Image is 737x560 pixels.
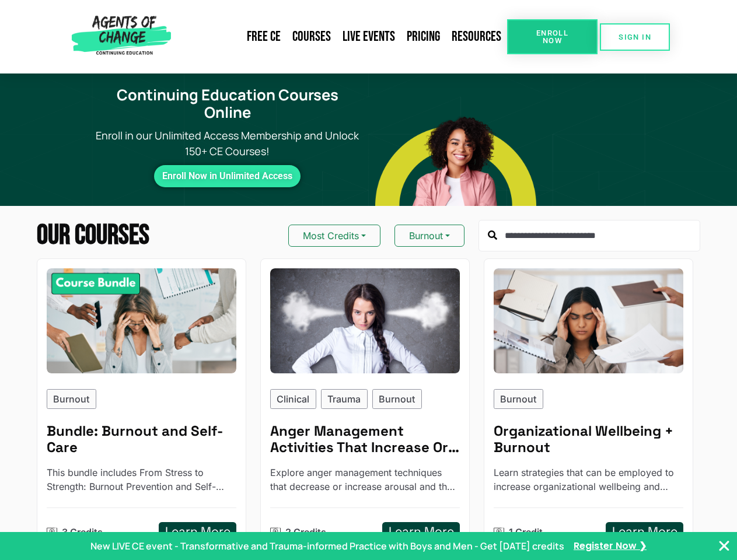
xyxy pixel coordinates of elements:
[484,258,693,551] a: Organizational Wellbeing + Burnout (1 General CE Credit)Burnout Organizational Wellbeing + Burnou...
[285,525,326,539] p: 2 Credits
[287,23,337,50] a: Courses
[288,225,380,247] button: Most Credits
[494,466,683,494] p: Learn strategies that can be employed to increase organizational wellbeing and reduce employee bu...
[337,23,401,50] a: Live Events
[277,392,309,406] p: Clinical
[47,466,236,494] p: This bundle includes From Stress to Strength: Burnout Prevention and Self-Care for Social Work We...
[619,33,651,41] span: SIGN IN
[90,539,564,553] p: New LIVE CE event - Transformative and Trauma-informed Practice with Boys and Men - Get [DATE] cr...
[37,258,246,551] a: Burnout and Self-Care - 3 Credit CE BundleBurnout Bundle: Burnout and Self-CareThis bundle includ...
[47,423,236,457] h5: Bundle: Burnout and Self-Care
[379,392,415,406] p: Burnout
[260,258,470,551] a: Anger Management Activities That Increase Or Decrease Rage (2 General CE Credit) - Reading BasedC...
[53,392,89,406] p: Burnout
[86,128,369,159] p: Enroll in our Unlimited Access Membership and Unlock 150+ CE Courses!
[165,524,230,539] h5: Learn More
[574,540,647,552] a: Register Now ❯
[154,165,301,187] a: Enroll Now in Unlimited Access
[241,23,287,50] a: Free CE
[507,19,598,54] a: Enroll Now
[93,86,362,122] h1: Continuing Education Courses Online
[162,173,292,179] span: Enroll Now in Unlimited Access
[612,524,677,539] h5: Learn More
[270,268,460,373] img: Anger Management Activities That Increase Or Decrease Rage (2 General CE Credit) - Reading Based
[509,525,543,539] p: 1 Credit
[176,23,507,50] nav: Menu
[494,268,683,373] img: Organizational Wellbeing + Burnout (1 General CE Credit)
[37,222,149,250] h2: Our Courses
[394,225,464,247] button: Burnout
[494,423,683,457] h5: Organizational Wellbeing + Burnout
[446,23,507,50] a: Resources
[47,268,236,373] img: Burnout and Self-Care - 3 Credit CE Bundle
[717,539,731,553] button: Close Banner
[389,524,454,539] h5: Learn More
[500,392,536,406] p: Burnout
[270,466,460,494] p: Explore anger management techniques that decrease or increase arousal and their effectiveness in ...
[270,423,460,457] h5: Anger Management Activities That Increase Or Decrease Rage - Reading Based
[600,23,670,51] a: SIGN IN
[526,29,579,44] span: Enroll Now
[62,525,103,539] p: 3 Credits
[327,392,361,406] p: Trauma
[401,23,446,50] a: Pricing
